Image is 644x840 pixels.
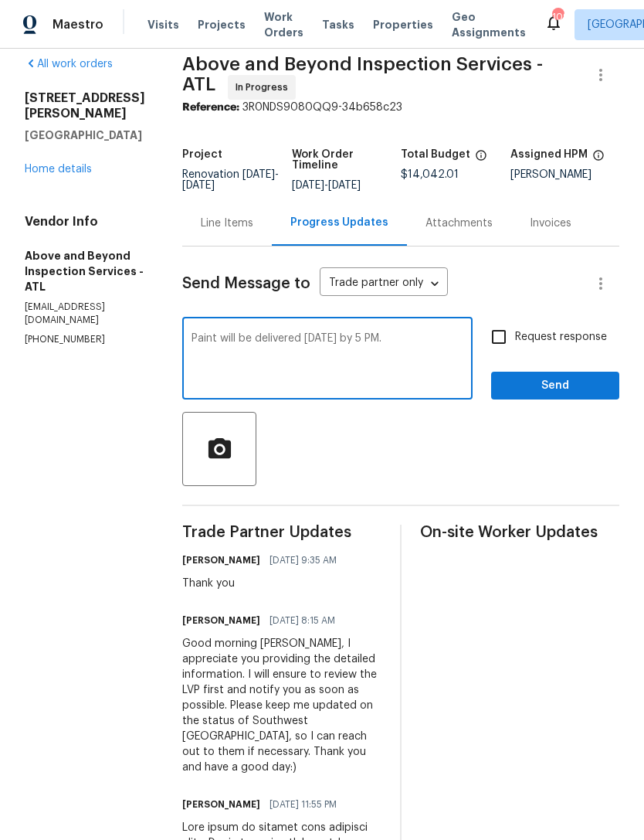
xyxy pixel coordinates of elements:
[182,100,619,115] div: 3R0NDS9080QQ9-34b658c23
[182,553,260,568] h6: [PERSON_NAME]
[552,9,563,25] div: 109
[292,180,361,191] span: -
[510,169,620,180] div: [PERSON_NAME]
[182,576,346,591] div: Thank you
[320,271,448,297] div: Trade partner only
[182,613,260,628] h6: [PERSON_NAME]
[25,214,145,230] h4: Vendor Info
[25,301,145,327] p: [EMAIL_ADDRESS][DOMAIN_NAME]
[401,169,459,180] span: $14,042.01
[147,17,179,32] span: Visits
[530,216,571,231] div: Invoices
[182,169,279,191] span: -
[328,180,361,191] span: [DATE]
[53,17,103,32] span: Maestro
[182,276,310,291] span: Send Message to
[182,149,222,160] h5: Project
[420,525,619,540] span: On-site Worker Updates
[25,128,145,143] h5: [GEOGRAPHIC_DATA]
[25,59,113,70] a: All work orders
[269,797,337,812] span: [DATE] 11:55 PM
[242,169,275,180] span: [DATE]
[25,164,92,175] a: Home details
[290,215,388,230] div: Progress Updates
[192,333,463,387] textarea: Paint will be delivered [DATE] by 5 PM.
[182,797,260,812] h6: [PERSON_NAME]
[182,525,381,540] span: Trade Partner Updates
[25,333,145,346] p: [PHONE_NUMBER]
[201,216,253,231] div: Line Items
[475,149,487,169] span: The total cost of line items that have been proposed by Opendoor. This sum includes line items th...
[503,376,607,396] span: Send
[182,55,543,94] span: Above and Beyond Inspection Services - ATL
[182,636,381,775] div: Good morning [PERSON_NAME], I appreciate you providing the detailed information. I will ensure to...
[491,372,619,400] button: Send
[322,19,354,30] span: Tasks
[452,9,526,40] span: Geo Assignments
[515,329,607,345] span: Request response
[182,180,215,191] span: [DATE]
[292,149,402,171] h5: Work Order Timeline
[510,149,588,160] h5: Assigned HPM
[425,216,493,231] div: Attachments
[182,102,239,113] b: Reference:
[25,248,145,294] h5: Above and Beyond Inspection Services - ATL
[236,80,294,95] span: In Progress
[25,90,145,121] h2: [STREET_ADDRESS][PERSON_NAME]
[182,169,279,191] span: Renovation
[401,149,470,160] h5: Total Budget
[269,613,335,628] span: [DATE] 8:15 AM
[292,180,324,191] span: [DATE]
[373,17,433,32] span: Properties
[592,149,605,169] span: The hpm assigned to this work order.
[269,553,337,568] span: [DATE] 9:35 AM
[264,9,303,40] span: Work Orders
[198,17,246,32] span: Projects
